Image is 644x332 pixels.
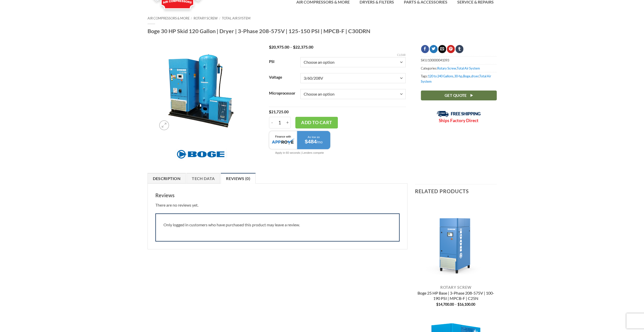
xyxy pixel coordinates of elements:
[428,74,453,78] a: 120 to 240 Gallons
[415,285,497,290] p: Rotary Screw
[221,173,256,184] a: Reviews (0)
[269,109,271,114] span: $
[269,117,275,128] input: Reduce quantity of Boge 30 HP Skid 120 Gallon | Dryer | 3-Phase 208-575V | 125-150 PSI | MPCB-F |...
[458,302,475,306] bdi: 16,100.00
[437,111,481,117] img: Free Shipping
[148,173,186,184] a: Description
[444,92,467,99] span: Get Quote
[397,53,406,57] a: Clear options
[159,120,169,130] a: Zoom
[194,16,218,20] a: Rotary Screw
[439,118,479,123] strong: Ships Factory Direct
[455,45,463,53] a: Share on Tumblr
[447,45,455,53] a: Pin on Pinterest
[421,74,491,83] a: Total Air System
[421,64,497,72] span: Categories: ,
[269,45,289,49] bdi: 20,975.00
[284,117,291,128] input: Increase quantity of Boge 30 HP Skid 120 Gallon | Dryer | 3-Phase 208-575V | 125-150 PSI | MPCB-F...
[290,45,292,49] span: –
[436,302,438,306] span: $
[219,16,220,20] span: /
[430,45,438,53] a: Share on Twitter
[421,45,429,53] a: Share on Facebook
[295,117,338,128] button: Add to cart
[437,66,456,70] a: Rotary Screw
[269,109,289,114] bdi: 21,725.00
[438,45,446,53] a: Email to a Friend
[415,201,497,282] img: Boge 25 HP Base | 3-Phase 208-575V | 100-190 PSI | MPCB-F | C25N
[148,28,497,35] h1: Boge 30 HP Skid 120 Gallon | Dryer | 3-Phase 208-575V | 125-150 PSI | MPCB-F | C30DRN
[186,173,220,184] a: Tech Data
[457,66,480,70] a: Total Air System
[174,147,227,162] img: Boge
[275,117,284,128] input: Product quantity
[458,302,460,306] span: $
[415,291,497,302] a: Boge 25 HP Base | 3-Phase 208-575V | 100-190 PSI | MPCB-F | C25N
[471,74,479,78] a: dryer
[269,91,295,95] label: Microprocessor
[421,72,497,85] span: Tags: , , , ,
[415,184,497,198] h3: Related products
[269,75,295,79] label: Voltage
[148,16,497,20] nav: Breadcrumb
[293,45,313,49] bdi: 22,375.00
[155,202,400,208] p: There are no reviews yet.
[222,16,251,20] a: Total Air System
[436,302,454,306] bdi: 14,700.00
[455,302,457,306] span: –
[163,222,392,228] p: Only logged in customers who have purchased this product may leave a review.
[463,74,470,78] a: Boge
[269,45,271,49] span: $
[454,74,462,78] a: 30-hp
[148,16,190,20] a: Air Compressors & More
[293,45,295,49] span: $
[269,60,295,64] label: PSI
[157,45,244,133] img: Boge 30 HP Skid 120 Gallon | Dryer | 3-Phase 208-575V | 125-150 PSI | MPCB-F | C30DRN 1
[155,191,400,199] h3: Reviews
[428,58,449,62] span: 100000041093
[421,91,497,100] a: Get Quote
[191,16,192,20] span: /
[421,56,497,64] span: SKU:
